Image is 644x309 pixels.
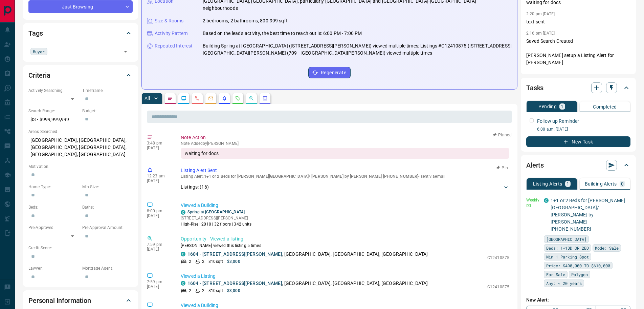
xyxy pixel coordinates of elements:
h2: Criteria [28,70,50,81]
p: Activity Pattern [155,30,188,37]
a: Spring at [GEOGRAPHIC_DATA] [187,210,245,214]
p: Mortgage Agent: [82,265,133,271]
p: Viewed a Building [181,202,509,209]
span: Mode: Sale [595,245,619,251]
svg: Opportunities [249,96,254,101]
p: Completed [593,104,617,109]
p: 2 [202,258,204,265]
p: 810 sqft [208,258,223,265]
p: Pre-Approval Amount: [82,225,133,231]
div: Listings: (16) [181,181,509,193]
button: Regenerate [308,67,351,78]
button: Pinned [492,132,512,138]
p: Note Added by [PERSON_NAME] [181,141,509,146]
span: Beds: 1+1BD OR 2BD [546,245,589,251]
p: , [GEOGRAPHIC_DATA], [GEOGRAPHIC_DATA], [GEOGRAPHIC_DATA] [187,280,428,287]
p: Timeframe: [82,88,133,94]
p: $3 - $999,999,999 [28,114,79,125]
p: 2 bedrooms, 2 bathrooms, 800-999 sqft [203,17,288,24]
p: 2 [189,288,191,294]
p: 2:16 pm [DATE] [526,31,555,36]
p: 12:23 am [147,174,171,178]
p: Pending [538,104,557,109]
p: Home Type: [28,184,79,190]
p: [STREET_ADDRESS][PERSON_NAME] [181,215,252,221]
p: 6:00 a.m. [DATE] [537,126,630,132]
p: Saved Search Created [PERSON_NAME] setup a Listing Alert for [PERSON_NAME] 1+1 or 2 Beds for [PER... [526,38,630,95]
p: [PERSON_NAME] viewed this listing 5 times [181,243,509,249]
p: 3:48 pm [147,141,171,146]
svg: Emails [208,96,214,101]
p: Building Alerts [585,181,617,186]
p: [DATE] [147,146,171,150]
p: Beds: [28,204,79,210]
p: 1 [567,181,569,186]
a: 1+1 or 2 Beds for [PERSON_NAME][GEOGRAPHIC_DATA]/ [PERSON_NAME] by [PERSON_NAME] [PHONE_NUMBER] [551,198,625,232]
p: , [GEOGRAPHIC_DATA], [GEOGRAPHIC_DATA], [GEOGRAPHIC_DATA] [187,251,428,258]
button: New Task [526,136,630,147]
p: All [145,96,150,101]
p: 7:59 pm [147,279,171,284]
p: 0 [621,181,624,186]
span: Price: $490,000 TO $610,000 [546,262,610,269]
p: Viewed a Listing [181,273,509,280]
p: Search Range: [28,108,79,114]
svg: Requests [235,96,241,101]
p: Listing Alert Sent [181,167,509,174]
span: Buyer [33,48,45,55]
p: Min Size: [82,184,133,190]
span: Polygon [571,271,588,278]
p: Actively Searching: [28,88,79,94]
button: Open [121,47,130,56]
div: condos.ca [181,210,185,215]
svg: Calls [195,96,200,101]
a: 1604 - [STREET_ADDRESS][PERSON_NAME] [187,251,282,257]
p: Motivation: [28,163,133,170]
p: Follow up Reminder [537,118,579,125]
a: 1604 - [STREET_ADDRESS][PERSON_NAME] [187,281,282,286]
p: Building Spring at [GEOGRAPHIC_DATA] ([STREET_ADDRESS][PERSON_NAME]) viewed multiple times; Listi... [203,42,512,57]
span: Any: < 20 years [546,280,582,287]
svg: Listing Alerts [222,96,227,101]
p: C12410875 [487,255,509,261]
button: Pin [492,165,512,171]
h2: Personal Information [28,295,91,306]
p: Viewed a Building [181,302,509,309]
h2: Tasks [526,82,543,93]
div: condos.ca [181,252,185,256]
span: 1+1 or 2 Beds for [PERSON_NAME][GEOGRAPHIC_DATA]/ [PERSON_NAME] by [PERSON_NAME] [PHONE_NUMBER] [204,174,419,179]
p: 1 [561,104,563,109]
h2: Alerts [526,160,544,171]
p: Repeated Interest [155,42,193,50]
p: C12410875 [487,284,509,290]
span: Min 1 Parking Spot [546,253,589,260]
svg: Notes [168,96,173,101]
p: $3,000 [227,258,240,265]
div: Criteria [28,67,133,83]
p: New Alert: [526,296,630,304]
p: Based on the lead's activity, the best time to reach out is: 6:00 PM - 7:00 PM [203,30,362,37]
p: Weekly [526,197,540,203]
div: Just Browsing [28,0,133,13]
p: Listing Alerts [533,181,562,186]
p: 2 [202,288,204,294]
span: [GEOGRAPHIC_DATA] [546,236,586,243]
p: 8:00 pm [147,209,171,213]
span: For Sale [546,271,565,278]
p: Note Action [181,134,509,141]
div: Alerts [526,157,630,173]
p: Areas Searched: [28,129,133,135]
p: [DATE] [147,213,171,218]
p: Pre-Approved: [28,225,79,231]
svg: Email [526,203,531,208]
p: [DATE] [147,178,171,183]
p: Listings: ( 16 ) [181,184,209,191]
p: Size & Rooms [155,17,184,24]
p: High-Rise | 2010 | 32 floors | 342 units [181,221,252,227]
p: Lawyer: [28,265,79,271]
p: [GEOGRAPHIC_DATA], [GEOGRAPHIC_DATA], [GEOGRAPHIC_DATA], [GEOGRAPHIC_DATA], [GEOGRAPHIC_DATA], [G... [28,135,133,160]
div: condos.ca [544,198,549,203]
h2: Tags [28,28,43,39]
div: Tags [28,25,133,41]
svg: Lead Browsing Activity [181,96,186,101]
